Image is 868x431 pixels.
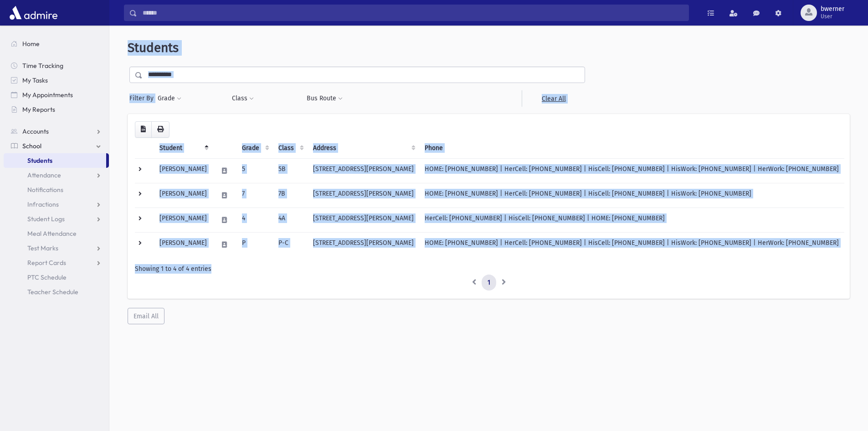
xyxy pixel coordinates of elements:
a: Time Tracking [4,58,109,73]
button: CSV [135,121,152,138]
a: My Appointments [4,88,109,102]
span: PTC Schedule [27,273,67,281]
span: Teacher Schedule [27,288,78,296]
span: My Reports [22,105,55,114]
div: Showing 1 to 4 of 4 entries [135,264,842,274]
span: Test Marks [27,244,58,252]
span: Report Cards [27,259,66,267]
span: Home [22,40,40,48]
td: HOME: [PHONE_NUMBER] | HerCell: [PHONE_NUMBER] | HisCell: [PHONE_NUMBER] | HisWork: [PHONE_NUMBER] [419,183,844,208]
a: Student Logs [4,212,109,226]
a: Infractions [4,197,109,212]
td: [PERSON_NAME] [154,158,212,183]
span: bwerner [821,5,844,13]
a: Meal Attendance [4,226,109,241]
a: School [4,139,109,153]
a: PTC Schedule [4,270,109,285]
td: 5B [273,158,308,183]
button: Bus Route [306,90,343,107]
th: Class: activate to sort column ascending [273,138,308,159]
a: Accounts [4,124,109,139]
th: Phone [419,138,844,159]
td: HerCell: [PHONE_NUMBER] | HisCell: [PHONE_NUMBER] | HOME: [PHONE_NUMBER] [419,208,844,232]
a: Clear All [522,90,585,107]
a: Report Cards [4,255,109,270]
span: Students [27,156,52,165]
span: Time Tracking [22,62,63,70]
span: School [22,142,41,150]
td: P [236,232,273,257]
input: Search [137,5,688,21]
td: [STREET_ADDRESS][PERSON_NAME] [308,158,419,183]
button: Class [231,90,254,107]
span: Student Logs [27,215,65,223]
button: Email All [128,308,164,324]
span: Attendance [27,171,61,179]
td: [STREET_ADDRESS][PERSON_NAME] [308,183,419,208]
button: Print [151,121,169,138]
th: Grade: activate to sort column ascending [236,138,273,159]
td: [STREET_ADDRESS][PERSON_NAME] [308,208,419,232]
a: Attendance [4,168,109,182]
td: 7B [273,183,308,208]
td: 4A [273,208,308,232]
td: [PERSON_NAME] [154,232,212,257]
a: Test Marks [4,241,109,255]
span: Accounts [22,127,49,135]
img: AdmirePro [7,4,60,22]
td: P-C [273,232,308,257]
th: Address: activate to sort column ascending [308,138,419,159]
a: Home [4,36,109,51]
span: Students [128,40,179,55]
th: Student: activate to sort column descending [154,138,212,159]
td: 4 [236,208,273,232]
td: 7 [236,183,273,208]
span: My Tasks [22,76,48,84]
a: My Tasks [4,73,109,88]
span: Notifications [27,186,63,194]
span: User [821,13,844,20]
span: Filter By [129,93,157,103]
span: Meal Attendance [27,229,77,238]
td: 5 [236,158,273,183]
td: [PERSON_NAME] [154,183,212,208]
span: My Appointments [22,91,73,99]
a: Teacher Schedule [4,285,109,299]
td: HOME: [PHONE_NUMBER] | HerCell: [PHONE_NUMBER] | HisCell: [PHONE_NUMBER] | HisWork: [PHONE_NUMBER... [419,232,844,257]
td: [STREET_ADDRESS][PERSON_NAME] [308,232,419,257]
a: My Reports [4,102,109,117]
td: [PERSON_NAME] [154,208,212,232]
span: Infractions [27,200,59,208]
a: 1 [482,275,496,291]
a: Notifications [4,182,109,197]
td: HOME: [PHONE_NUMBER] | HerCell: [PHONE_NUMBER] | HisCell: [PHONE_NUMBER] | HisWork: [PHONE_NUMBER... [419,158,844,183]
button: Grade [157,90,182,107]
a: Students [4,153,106,168]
